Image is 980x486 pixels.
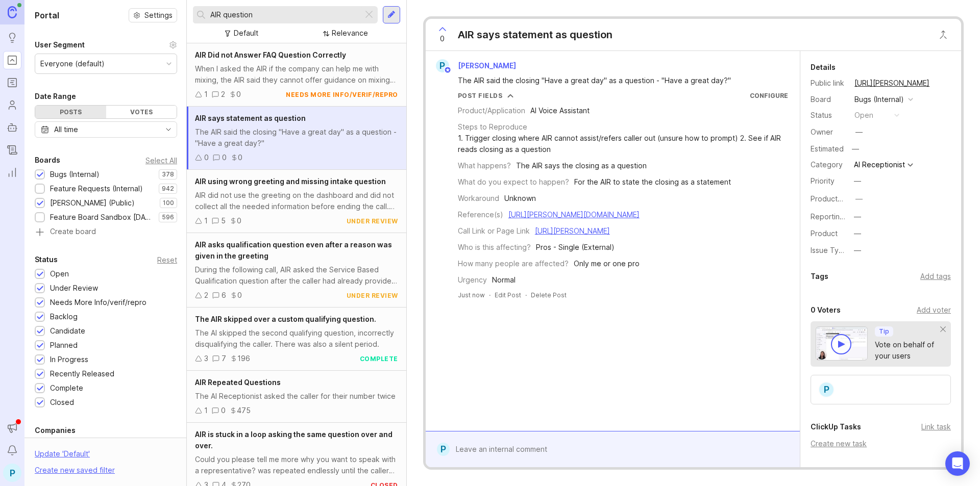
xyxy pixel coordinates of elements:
[157,257,177,263] div: Reset
[854,228,861,239] div: —
[50,325,85,337] div: Candidate
[3,96,21,114] a: Users
[187,107,406,170] a: AIR says statement as questionThe AIR said the closing "Have a great day" as a question - "Have a...
[3,141,21,159] a: Changelog
[221,405,226,416] div: 0
[854,161,905,168] div: AI Receptionist
[238,152,242,163] div: 0
[574,176,731,188] div: For the AIR to state the closing as a statement
[811,246,848,254] label: Issue Type
[458,176,569,188] div: What do you expect to happen?
[811,212,865,221] label: Reporting Team
[347,217,398,225] div: under review
[195,190,398,212] div: AIR did not use the greeting on the dashboard and did not collect all the needed information befo...
[35,424,76,437] div: Companies
[525,291,527,299] div: ·
[849,142,862,156] div: —
[129,8,177,22] button: Settings
[195,240,392,260] span: AIR asks qualification question even after a reason was given in the greeting
[3,73,21,92] a: Roadmaps
[440,33,445,44] span: 0
[531,291,567,299] div: Delete Post
[458,28,612,42] div: AIR says statement as question
[35,154,60,166] div: Boards
[204,353,208,364] div: 3
[144,10,173,20] span: Settings
[818,381,835,398] div: P
[160,125,177,134] svg: toggle icon
[811,176,835,185] label: Priority
[811,270,828,283] div: Tags
[50,397,74,408] div: Closed
[811,94,846,105] div: Board
[458,61,516,70] span: [PERSON_NAME]
[811,110,846,121] div: Status
[222,152,227,163] div: 0
[945,451,970,476] div: Open Intercom Messenger
[204,405,208,416] div: 1
[458,291,485,299] a: Just now
[40,58,105,69] div: Everyone (default)
[458,242,531,253] div: Who is this affecting?
[854,211,861,222] div: —
[50,283,98,294] div: Under Review
[3,29,21,47] a: Ideas
[8,6,17,18] img: Canny Home
[237,353,250,364] div: 196
[237,215,241,226] div: 0
[3,441,21,459] button: Notifications
[458,209,503,220] div: Reference(s)
[458,193,499,204] div: Workaround
[458,91,503,100] div: Post Fields
[574,258,640,269] div: Only me or one pro
[816,326,868,361] img: video-thumbnail-vote-d41b83416815613422e2ca741bf692cc.jpg
[855,126,863,138] div: —
[222,353,226,364] div: 7
[917,304,951,316] div: Add voter
[811,159,846,170] div: Category
[495,291,521,299] div: Edit Post
[508,210,640,219] a: [URL][PERSON_NAME][DOMAIN_NAME]
[234,28,258,39] div: Default
[187,233,406,308] a: AIR asks qualification question even after a reason was given in the greetingDuring the following...
[35,448,90,465] div: Update ' Default '
[222,290,226,301] div: 6
[50,354,88,365] div: In Progress
[35,228,177,237] a: Create board
[50,340,78,351] div: Planned
[237,405,251,416] div: 475
[458,105,525,116] div: Product/Application
[3,419,21,437] button: Announcements
[811,145,844,152] div: Estimated
[35,9,59,21] h1: Portal
[204,290,208,301] div: 2
[811,421,861,433] div: ClickUp Tasks
[921,421,951,432] div: Link task
[879,327,889,336] p: Tip
[535,226,610,235] a: [URL][PERSON_NAME]
[458,121,527,133] div: Steps to Reproduce
[195,50,346,59] span: AIR Did not Answer FAQ Question Correctly
[851,76,933,90] a: [URL][PERSON_NAME]
[187,308,406,371] a: The AIR skipped over a custom qualifying question.The AI skipped the second qualifying question, ...
[50,368,114,379] div: Recently Released
[237,290,242,301] div: 0
[458,160,511,171] div: What happens?
[920,271,951,282] div: Add tags
[875,339,941,362] div: Vote on behalf of your users
[811,304,841,316] div: 0 Voters
[236,89,241,100] div: 0
[811,229,838,238] label: Product
[50,212,154,223] div: Feature Board Sandbox [DATE]
[35,106,106,118] div: Posts
[3,464,21,482] button: P
[35,465,115,476] div: Create new saved filter
[195,430,393,450] span: AIR is stuck in a loop asking the same question over and over.
[504,193,536,204] div: Unknown
[204,215,208,226] div: 1
[210,9,359,20] input: Search...
[933,24,953,45] button: Close button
